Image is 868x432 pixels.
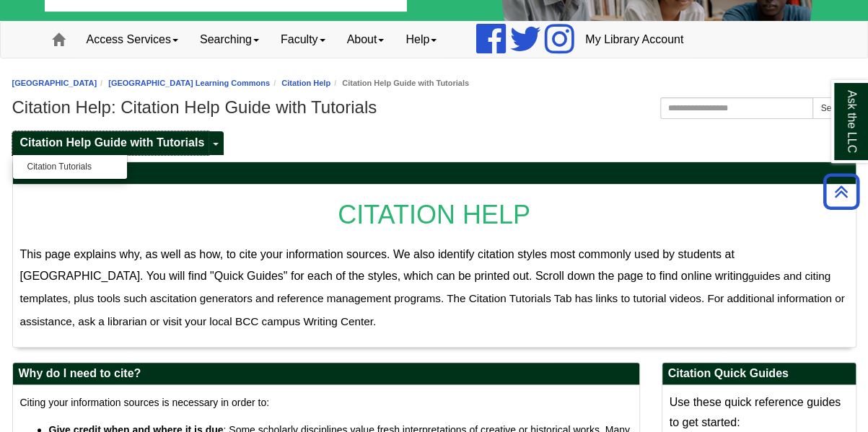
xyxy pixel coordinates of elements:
h2: Why do I need to cite? [13,363,639,385]
span: g [748,271,754,282]
a: Citation Help [281,79,330,87]
span: citation generators and reference management programs. The Citation Tutorials Tab has links to tu... [20,292,845,327]
a: Access Services [76,22,189,58]
h2: Citation Quick Guides [662,363,856,385]
span: CITATION HELP [338,200,530,229]
a: Searching [189,22,270,58]
span: Citing your information sources is necessary in order to: [20,397,269,408]
a: Help [395,22,447,58]
span: This page explains why, as well as how, to cite your information sources. We also identify citati... [20,248,754,282]
h1: Citation Help: Citation Help Guide with Tutorials [12,97,856,118]
button: Search [812,97,856,119]
a: Citation Help Guide with Tutorials [12,131,209,155]
a: Back to Top [818,182,864,201]
a: Citation Tutorials [13,159,127,175]
div: Guide Pages [12,130,856,154]
a: My Library Account [574,22,694,58]
a: Faculty [270,22,336,58]
a: About [336,22,395,58]
span: Citation Help Guide with Tutorials [20,136,205,149]
a: [GEOGRAPHIC_DATA] [12,79,97,87]
li: Citation Help Guide with Tutorials [330,76,469,90]
a: [GEOGRAPHIC_DATA] Learning Commons [108,79,270,87]
nav: breadcrumb [12,76,856,90]
h2: Citation Help [13,162,856,185]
